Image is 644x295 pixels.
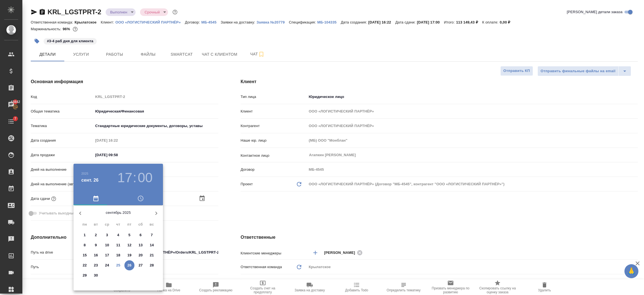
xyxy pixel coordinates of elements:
span: ср [102,222,112,227]
p: 22 [83,263,87,268]
p: 29 [83,273,87,278]
button: 16 [91,250,101,260]
button: 22 [80,260,90,270]
button: 24 [102,260,112,270]
button: 17 [102,250,112,260]
p: 30 [94,273,98,278]
p: 17 [105,252,109,258]
span: чт [113,222,123,227]
button: 25 [113,260,123,270]
button: 15 [80,250,90,260]
button: 2025 [81,172,88,175]
p: 10 [105,242,109,248]
p: 9 [95,242,97,248]
button: 4 [113,230,123,240]
p: 13 [139,242,143,248]
p: 3 [106,232,108,238]
p: 16 [94,252,98,258]
button: 12 [124,240,134,250]
button: 13 [136,240,146,250]
span: пн [80,222,90,227]
button: 28 [147,260,157,270]
button: 14 [147,240,157,250]
button: 19 [124,250,134,260]
p: 1 [84,232,86,238]
span: вт [91,222,101,227]
p: 26 [127,263,132,268]
button: 10 [102,240,112,250]
h3: : [133,170,136,186]
p: 12 [127,242,132,248]
button: 23 [91,260,101,270]
button: 21 [147,250,157,260]
button: 26 [124,260,134,270]
p: 11 [116,242,120,248]
p: 18 [116,252,120,258]
button: 7 [147,230,157,240]
button: 6 [136,230,146,240]
p: 5 [128,232,130,238]
p: сентябрь 2025 [87,210,150,216]
button: 27 [136,260,146,270]
button: 8 [80,240,90,250]
button: 00 [138,170,153,186]
p: 19 [127,252,132,258]
p: 7 [151,232,153,238]
p: 25 [116,263,120,268]
button: 9 [91,240,101,250]
p: 6 [139,232,141,238]
p: 8 [84,242,86,248]
button: 2 [91,230,101,240]
span: пт [124,222,134,227]
button: 18 [113,250,123,260]
p: 4 [117,232,119,238]
button: сент. 26 [81,177,99,184]
button: 29 [80,270,90,280]
button: 1 [80,230,90,240]
span: вс [147,222,157,227]
p: 2 [95,232,97,238]
p: 24 [105,263,109,268]
p: 27 [139,263,143,268]
p: 15 [83,252,87,258]
button: 20 [136,250,146,260]
p: 21 [150,252,154,258]
p: 14 [150,242,154,248]
button: 5 [124,230,134,240]
button: 11 [113,240,123,250]
button: 30 [91,270,101,280]
p: 28 [150,263,154,268]
p: 20 [139,252,143,258]
p: 23 [94,263,98,268]
button: 17 [117,170,132,186]
button: 3 [102,230,112,240]
span: сб [136,222,146,227]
